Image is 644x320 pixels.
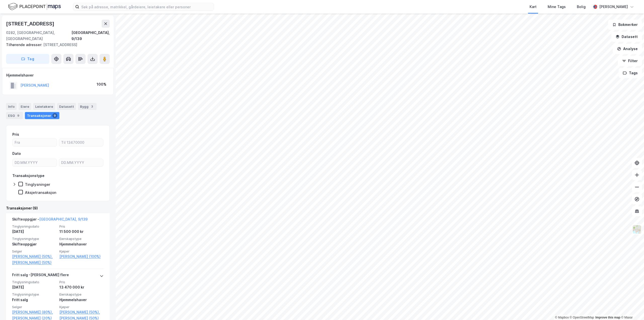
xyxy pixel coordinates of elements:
[12,241,56,247] div: Skifteoppgjør
[12,305,56,309] span: Selger
[619,296,644,320] iframe: Chat Widget
[12,284,56,290] div: [DATE]
[6,103,17,110] div: Info
[12,216,88,224] div: Skifteoppgjør -
[618,56,642,66] button: Filter
[6,30,71,42] div: 0282, [GEOGRAPHIC_DATA], [GEOGRAPHIC_DATA]
[90,104,95,109] div: 3
[632,225,642,234] img: Z
[12,272,69,280] div: Fritt salg - [PERSON_NAME] flere
[6,205,110,211] div: Transaksjoner (9)
[530,4,537,10] div: Kart
[12,173,45,179] div: Transaksjonstype
[78,103,97,110] div: Bygg
[25,182,50,187] div: Tinglysninger
[19,103,31,110] div: Eiere
[608,20,642,30] button: Bokmerker
[39,217,88,221] a: [GEOGRAPHIC_DATA], 9/139
[6,72,109,78] div: Hjemmelshaver
[6,42,106,48] div: [STREET_ADDRESS]
[613,44,642,54] button: Analyse
[59,224,104,229] span: Pris
[33,103,55,110] div: Leietakere
[59,229,104,235] div: 11 500 000 kr
[12,260,56,266] a: [PERSON_NAME] (50%)
[595,316,620,319] a: Improve this map
[59,159,103,166] input: DD.MM.YYYY
[25,112,59,119] div: Transaksjoner
[12,131,19,137] div: Pris
[555,316,569,319] a: Mapbox
[6,54,49,64] button: Tag
[12,309,56,315] a: [PERSON_NAME] (80%),
[59,241,104,247] div: Hjemmelshaver
[611,32,642,42] button: Datasett
[12,297,56,303] div: Fritt salg
[12,280,56,284] span: Tinglysningsdato
[599,4,628,10] div: [PERSON_NAME]
[79,3,214,11] input: Søk på adresse, matrikkel, gårdeiere, leietakere eller personer
[57,103,76,110] div: Datasett
[59,284,104,290] div: 13 470 000 kr
[12,237,56,241] span: Tinglysningstype
[59,309,104,315] a: [PERSON_NAME] (50%),
[59,249,104,254] span: Kjøper
[59,292,104,297] span: Eierskapstype
[59,254,104,260] a: [PERSON_NAME] (100%)
[548,4,566,10] div: Mine Tags
[16,113,21,118] div: 9
[577,4,586,10] div: Bolig
[97,81,106,87] div: 100%
[12,229,56,235] div: [DATE]
[12,254,56,260] a: [PERSON_NAME] (50%),
[12,249,56,254] span: Selger
[12,224,56,229] span: Tinglysningsdato
[13,139,57,146] input: Fra
[6,20,55,28] div: [STREET_ADDRESS]
[13,159,57,166] input: DD.MM.YYYY
[570,316,594,319] a: OpenStreetMap
[6,112,23,119] div: ESG
[12,292,56,297] span: Tinglysningstype
[6,43,43,47] span: Tilhørende adresser:
[59,237,104,241] span: Eierskapstype
[59,280,104,284] span: Pris
[59,139,103,146] input: Til 13470000
[619,68,642,78] button: Tags
[12,151,21,157] div: Dato
[25,190,56,195] div: Aksjetransaksjon
[71,30,110,42] div: [GEOGRAPHIC_DATA], 9/139
[59,305,104,309] span: Kjøper
[59,297,104,303] div: Hjemmelshaver
[52,113,57,118] div: 9
[8,2,61,11] img: logo.f888ab2527a4732fd821a326f86c7f29.svg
